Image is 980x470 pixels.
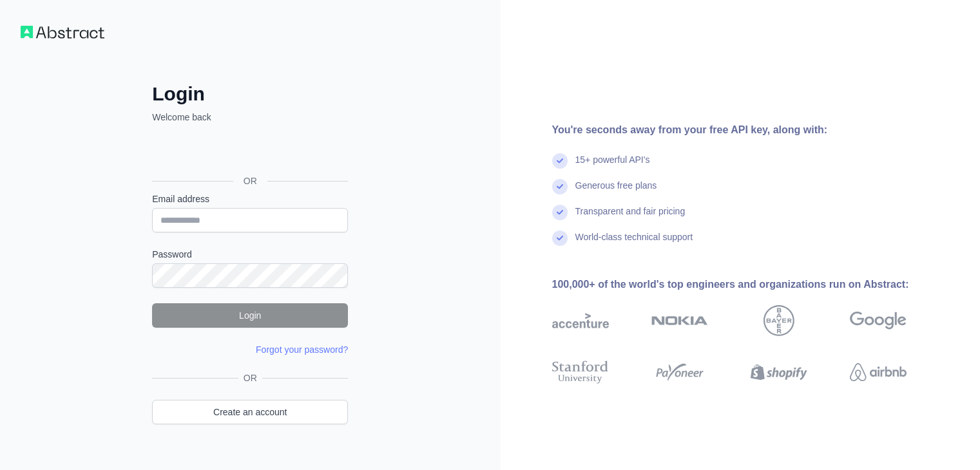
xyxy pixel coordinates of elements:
[238,371,262,384] span: OR
[575,179,657,205] div: Generous free plans
[552,358,609,386] img: stanford university
[21,26,104,39] img: Workflow
[552,230,568,246] img: check mark
[152,193,348,205] label: Email address
[552,205,568,220] img: check mark
[146,138,352,166] iframe: Sign in with Google Button
[152,248,348,261] label: Password
[256,344,348,355] a: Forgot your password?
[552,153,568,169] img: check mark
[152,303,348,328] button: Login
[651,305,708,336] img: nokia
[575,230,693,256] div: World-class technical support
[152,111,348,124] p: Welcome back
[552,305,609,336] img: accenture
[152,82,348,106] h2: Login
[651,358,708,386] img: payoneer
[552,122,948,138] div: You're seconds away from your free API key, along with:
[152,400,348,424] a: Create an account
[764,305,794,336] img: bayer
[233,174,267,187] span: OR
[751,358,807,386] img: shopify
[850,305,907,336] img: google
[575,205,686,230] div: Transparent and fair pricing
[552,179,568,194] img: check mark
[575,153,650,179] div: 15+ powerful API's
[552,277,948,292] div: 100,000+ of the world's top engineers and organizations run on Abstract:
[850,358,907,386] img: airbnb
